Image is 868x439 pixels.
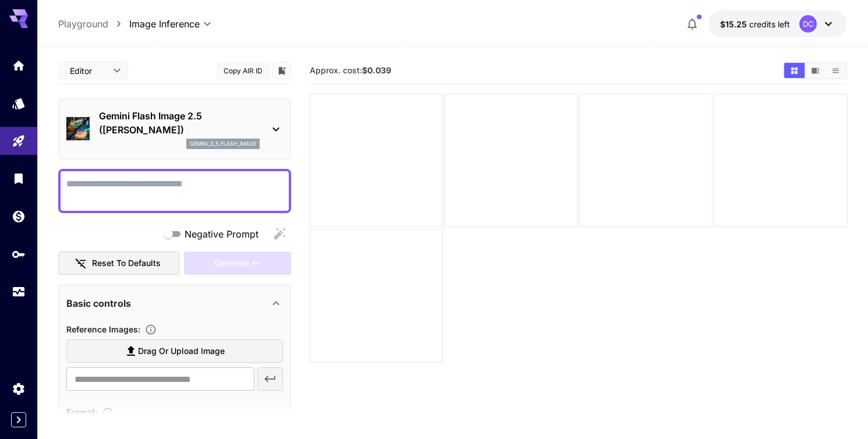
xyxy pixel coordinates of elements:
[66,289,283,317] div: Basic controls
[12,171,26,186] div: Library
[12,381,26,396] div: Settings
[66,104,283,154] div: Gemini Flash Image 2.5 ([PERSON_NAME])gemini_2_5_flash_image
[70,65,106,77] span: Editor
[99,109,260,137] p: Gemini Flash Image 2.5 ([PERSON_NAME])
[362,65,391,75] b: $0.039
[310,65,391,75] span: Approx. cost:
[749,19,790,29] span: credits left
[12,285,26,299] div: Usage
[138,344,225,359] span: Drag or upload image
[58,17,129,31] nav: breadcrumb
[66,296,131,310] p: Basic controls
[277,63,287,77] button: Add to library
[66,339,283,363] label: Drag or upload image
[799,15,817,33] div: DC
[66,324,140,334] span: Reference Images :
[58,252,179,275] button: Reset to defaults
[708,10,847,37] button: $15.25047DC
[129,17,200,31] span: Image Inference
[12,96,26,111] div: Models
[826,63,846,78] button: Show media in list view
[784,63,805,78] button: Show media in grid view
[12,247,26,261] div: API Keys
[720,19,749,29] span: $15.25
[12,58,26,73] div: Home
[185,227,258,241] span: Negative Prompt
[140,324,161,335] button: Upload a reference image to guide the result. This is needed for Image-to-Image or Inpainting. Su...
[720,18,790,30] div: $15.25047
[12,209,26,224] div: Wallet
[217,62,270,79] button: Copy AIR ID
[783,62,847,79] div: Show media in grid viewShow media in video viewShow media in list view
[805,63,826,78] button: Show media in video view
[12,134,26,148] div: Playground
[11,412,26,427] button: Expand sidebar
[190,140,256,148] p: gemini_2_5_flash_image
[58,17,108,31] a: Playground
